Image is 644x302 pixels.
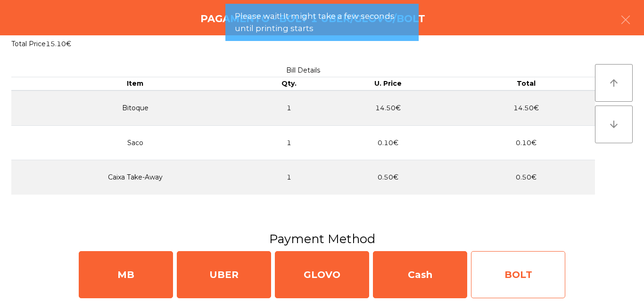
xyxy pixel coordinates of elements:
th: Qty. [259,77,319,90]
td: 1 [259,125,319,160]
h3: Payment Method [7,230,637,247]
td: 0.50€ [457,160,595,195]
td: Saco [11,125,259,160]
td: 1 [259,160,319,195]
td: 1 [259,90,319,126]
div: Cash [373,251,467,298]
th: Item [11,77,259,90]
span: 15.10€ [46,40,71,48]
span: Total Price [11,40,46,48]
td: 0.10€ [319,125,457,160]
th: U. Price [319,77,457,90]
td: 0.50€ [319,160,457,195]
td: 14.50€ [319,90,457,126]
td: 14.50€ [457,90,595,126]
th: Total [457,77,595,90]
td: Caixa Take-Away [11,160,259,195]
td: Bitoque [11,90,259,126]
i: arrow_upward [608,77,619,89]
button: arrow_downward [595,106,633,143]
div: UBER [177,251,271,298]
td: 0.10€ [457,125,595,160]
span: Please wait! It might take a few seconds until printing starts [235,10,409,34]
div: BOLT [471,251,565,298]
i: arrow_downward [608,119,619,130]
div: GLOVO [275,251,369,298]
button: arrow_upward [595,64,633,102]
span: Bill Details [286,66,320,74]
h4: Pagamento - Bolt 1 Uber/Glovo/Bolt [200,12,425,26]
div: MB [79,251,173,298]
